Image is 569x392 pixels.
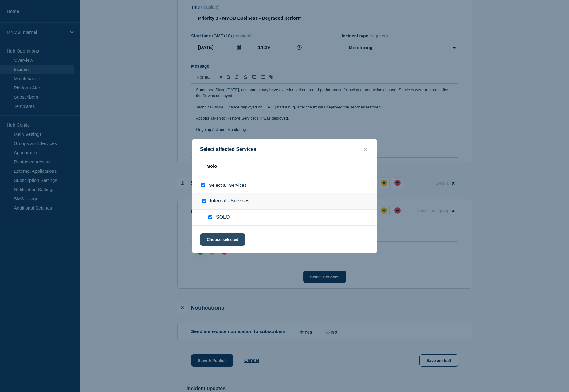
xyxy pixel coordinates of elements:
[200,233,245,246] button: Choose selected
[209,182,247,188] span: Select all Services
[192,147,377,152] div: Select affected Services
[200,160,369,172] input: Search
[362,147,369,152] button: close button
[208,215,212,219] input: SOLO checkbox
[202,199,206,203] input: Internal - Services checkbox
[201,183,205,187] input: select all checkbox
[192,193,377,210] div: Internal - Services
[216,214,230,221] span: SOLO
